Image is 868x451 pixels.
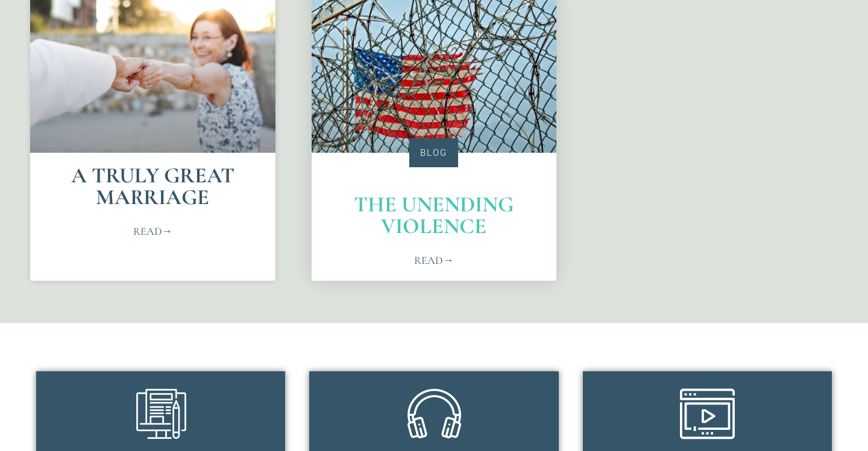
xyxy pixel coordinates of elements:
[133,223,172,240] a: Read more about A Truly Great Marriage
[71,162,234,210] a: A Truly Great Marriage
[354,191,514,239] a: The Unending Violence
[409,138,458,167] div: Blog
[414,252,453,269] a: Read more about The Unending Violence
